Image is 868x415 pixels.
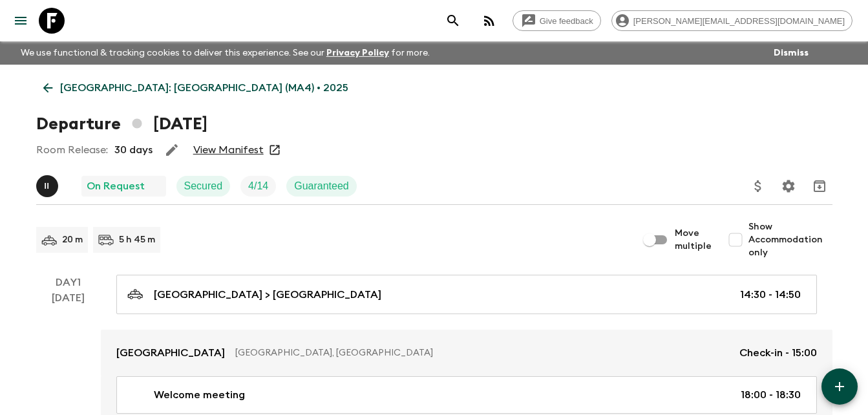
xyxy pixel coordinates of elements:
span: Move multiple [675,227,712,253]
p: Guaranteed [294,178,349,194]
button: menu [8,8,34,34]
div: Trip Fill [240,176,276,197]
p: 30 days [114,142,153,158]
div: Secured [176,176,231,197]
p: [GEOGRAPHIC_DATA], [GEOGRAPHIC_DATA] [235,346,729,359]
a: [GEOGRAPHIC_DATA] > [GEOGRAPHIC_DATA]14:30 - 14:50 [116,275,817,314]
p: Check-in - 15:00 [739,345,817,361]
button: Update Price, Early Bird Discount and Costs [745,173,771,199]
span: Show Accommodation only [748,220,832,259]
p: 18:00 - 18:30 [741,387,801,403]
a: Give feedback [513,10,601,31]
p: [GEOGRAPHIC_DATA]: [GEOGRAPHIC_DATA] (MA4) • 2025 [60,80,348,96]
p: We use functional & tracking cookies to deliver this experience. See our for more. [16,41,435,65]
a: Privacy Policy [326,48,389,58]
a: View Manifest [193,144,264,156]
button: Settings [776,173,801,199]
a: Welcome meeting18:00 - 18:30 [116,376,817,414]
p: I I [45,181,50,191]
p: 14:30 - 14:50 [740,287,801,303]
p: Room Release: [36,142,108,158]
p: [GEOGRAPHIC_DATA] [116,345,225,361]
span: Ismail Ingrioui [36,179,61,189]
a: [GEOGRAPHIC_DATA][GEOGRAPHIC_DATA], [GEOGRAPHIC_DATA]Check-in - 15:00 [101,330,832,376]
p: 20 m [62,233,83,246]
h1: Departure [DATE] [36,111,207,137]
p: Day 1 [36,275,101,290]
button: Dismiss [770,44,812,62]
span: Give feedback [533,16,600,26]
button: search adventures [440,8,466,34]
p: Secured [184,178,223,194]
div: [PERSON_NAME][EMAIL_ADDRESS][DOMAIN_NAME] [611,10,852,31]
span: [PERSON_NAME][EMAIL_ADDRESS][DOMAIN_NAME] [626,16,852,26]
p: On Request [87,178,145,194]
button: II [36,175,61,197]
p: 5 h 45 m [119,233,155,246]
a: [GEOGRAPHIC_DATA]: [GEOGRAPHIC_DATA] (MA4) • 2025 [36,75,355,101]
p: Welcome meeting [154,387,245,403]
p: 4 / 14 [248,178,268,194]
button: Archive (Completed, Cancelled or Unsynced Departures only) [807,173,832,199]
p: [GEOGRAPHIC_DATA] > [GEOGRAPHIC_DATA] [154,287,381,303]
